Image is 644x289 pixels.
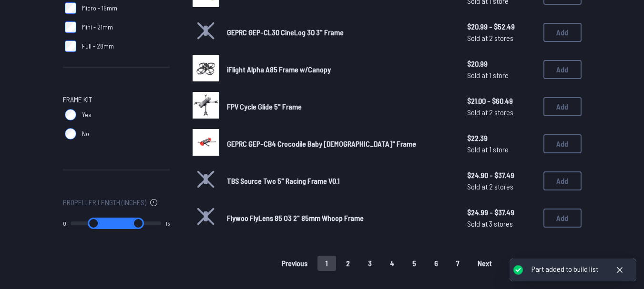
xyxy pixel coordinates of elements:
[467,58,536,70] span: $20.99
[227,175,452,187] a: TBS Source Two 5" Racing Frame V0.1
[227,101,452,112] a: FPV Cycle Glide 5" Frame
[467,218,536,229] span: Sold at 3 stores
[193,92,219,121] a: image
[165,219,170,227] output: 15
[227,212,452,224] a: Flywoo FlyLens 85 O3 2" 85mm Whoop Frame
[317,256,336,271] button: 1
[360,256,380,271] button: 3
[467,207,536,218] span: $24.99 - $37.49
[467,21,536,32] span: $20.99 - $52.49
[543,171,582,190] button: Add
[227,27,452,38] a: GEPRC GEP-CL30 CineLog 30 3" Frame
[193,129,219,159] a: image
[227,102,302,111] span: FPV Cycle Glide 5" Frame
[448,256,468,271] button: 7
[543,97,582,116] button: Add
[65,40,76,52] input: Full - 28mm
[338,256,358,271] button: 2
[478,259,492,267] span: Next
[63,197,146,208] span: Propeller Length (Inches)
[227,64,452,75] a: iFlight Alpha A85 Frame w/Canopy
[532,264,598,274] div: Part added to build list
[82,110,92,120] span: Yes
[404,256,424,271] button: 5
[82,3,117,13] span: Micro - 19mm
[227,28,344,37] span: GEPRC GEP-CL30 CineLog 30 3" Frame
[82,129,89,139] span: No
[426,256,446,271] button: 6
[467,32,536,44] span: Sold at 2 stores
[227,65,331,74] span: iFlight Alpha A85 Frame w/Canopy
[65,21,76,33] input: Mini - 21mm
[467,107,536,118] span: Sold at 2 stores
[227,139,416,148] span: GEPRC GEP-CB4 Crocodile Baby [DEMOGRAPHIC_DATA]" Frame
[470,256,500,271] button: Next
[63,94,92,105] span: Frame Kit
[467,169,536,181] span: $24.90 - $37.49
[543,60,582,79] button: Add
[467,95,536,107] span: $21.00 - $60.49
[63,219,66,227] output: 0
[82,22,113,32] span: Mini - 21mm
[467,132,536,144] span: $22.39
[65,2,76,14] input: Micro - 19mm
[82,41,114,51] span: Full - 28mm
[227,176,340,185] span: TBS Source Two 5" Racing Frame V0.1
[227,138,452,149] a: GEPRC GEP-CB4 Crocodile Baby [DEMOGRAPHIC_DATA]" Frame
[193,92,219,119] img: image
[467,70,536,81] span: Sold at 1 store
[227,213,364,222] span: Flywoo FlyLens 85 O3 2" 85mm Whoop Frame
[467,181,536,192] span: Sold at 2 stores
[543,209,582,228] button: Add
[382,256,402,271] button: 4
[467,144,536,155] span: Sold at 1 store
[193,55,219,84] a: image
[65,128,76,140] input: No
[543,134,582,153] button: Add
[193,129,219,156] img: image
[193,55,219,81] img: image
[65,109,76,120] input: Yes
[543,23,582,42] button: Add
